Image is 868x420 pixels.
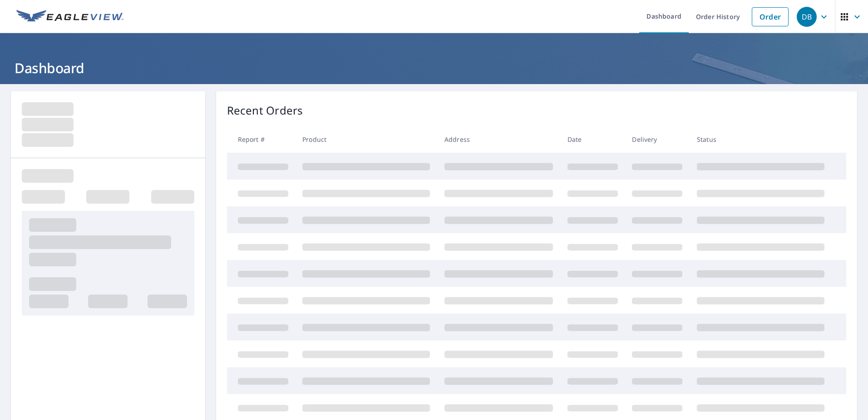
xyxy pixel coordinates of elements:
a: Order [752,7,789,26]
th: Date [560,126,625,153]
h1: Dashboard [11,59,857,77]
th: Address [437,126,560,153]
p: Recent Orders [227,102,303,119]
th: Status [690,126,832,153]
img: EV Logo [16,10,123,24]
div: DB [797,7,817,27]
th: Report # [227,126,296,153]
th: Product [295,126,437,153]
th: Delivery [625,126,690,153]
